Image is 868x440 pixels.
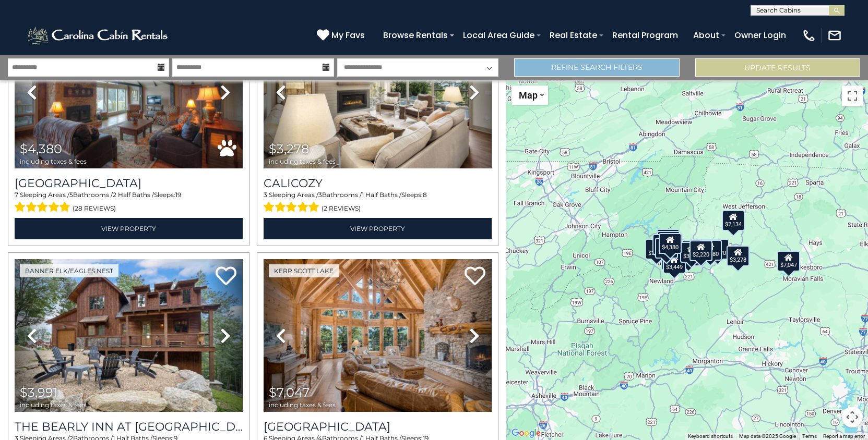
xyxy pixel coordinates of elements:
[688,26,724,44] a: About
[695,58,860,77] button: Update Results
[15,218,243,239] a: View Property
[823,433,865,439] a: Report a map error
[175,191,181,199] span: 19
[519,90,538,101] span: Map
[663,253,686,274] div: $3,449
[729,26,791,44] a: Owner Login
[378,26,453,44] a: Browse Rentals
[706,239,729,260] div: $1,770
[721,210,744,231] div: $2,134
[657,231,680,252] div: $4,279
[458,26,540,44] a: Local Area Guide
[317,29,367,42] a: My Favs
[269,158,336,165] span: including taxes & fees
[777,251,800,272] div: $7,047
[264,16,492,168] img: thumbnail_167084326.jpeg
[264,420,492,434] a: [GEOGRAPHIC_DATA]
[512,85,548,105] button: Change map style
[216,265,236,288] a: Add to favorites
[15,420,243,434] h3: The Bearly Inn at Eagles Nest
[509,426,543,440] img: Google
[688,433,733,440] button: Keyboard shortcuts
[73,202,116,215] span: (28 reviews)
[269,385,310,400] span: $7,047
[264,218,492,239] a: View Property
[15,176,243,190] h3: Majestic Mountain Haus
[689,240,712,261] div: $2,220
[264,420,492,434] h3: Lake Haven Lodge
[699,240,722,261] div: $2,980
[827,28,842,43] img: mail-regular-white.png
[15,420,243,434] a: The Bearly Inn at [GEOGRAPHIC_DATA]
[645,239,668,260] div: $3,128
[509,426,543,440] a: Open this area in Google Maps (opens a new window)
[727,246,750,266] div: $3,278
[26,25,171,46] img: White-1-2.png
[657,229,680,250] div: $1,668
[318,191,322,199] span: 3
[322,202,361,215] span: (2 reviews)
[69,191,73,199] span: 5
[465,265,485,288] a: Add to favorites
[544,26,602,44] a: Real Estate
[514,58,679,77] a: Refine Search Filters
[15,190,243,215] div: Sleeping Areas / Bathrooms / Sleeps:
[20,264,118,277] a: Banner Elk/Eagles Nest
[661,250,684,271] div: $2,773
[362,191,401,199] span: 1 Half Baths /
[20,401,87,408] span: including taxes & fees
[15,16,243,168] img: thumbnail_163276095.jpeg
[20,158,87,165] span: including taxes & fees
[20,141,62,156] span: $4,380
[113,191,154,199] span: 2 Half Baths /
[739,433,796,439] span: Map data ©2025 Google
[264,259,492,412] img: thumbnail_163277924.jpeg
[607,26,683,44] a: Rental Program
[269,264,339,277] a: Kerr Scott Lake
[15,259,243,412] img: thumbnail_167078144.jpeg
[269,401,336,408] span: including taxes & fees
[658,233,681,254] div: $4,380
[842,85,863,106] button: Toggle fullscreen view
[802,433,817,439] a: Terms (opens in new tab)
[264,190,492,215] div: Sleeping Areas / Bathrooms / Sleeps:
[264,191,267,199] span: 3
[690,239,713,260] div: $3,054
[842,407,863,427] button: Map camera controls
[655,238,677,259] div: $5,343
[802,28,816,43] img: phone-regular-white.png
[20,385,58,400] span: $3,991
[652,234,675,255] div: $3,500
[15,176,243,190] a: [GEOGRAPHIC_DATA]
[15,191,18,199] span: 7
[676,240,699,261] div: $3,645
[331,29,365,42] span: My Favs
[269,141,309,156] span: $3,278
[264,176,492,190] a: Calicozy
[423,191,427,199] span: 8
[727,246,750,266] div: $9,249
